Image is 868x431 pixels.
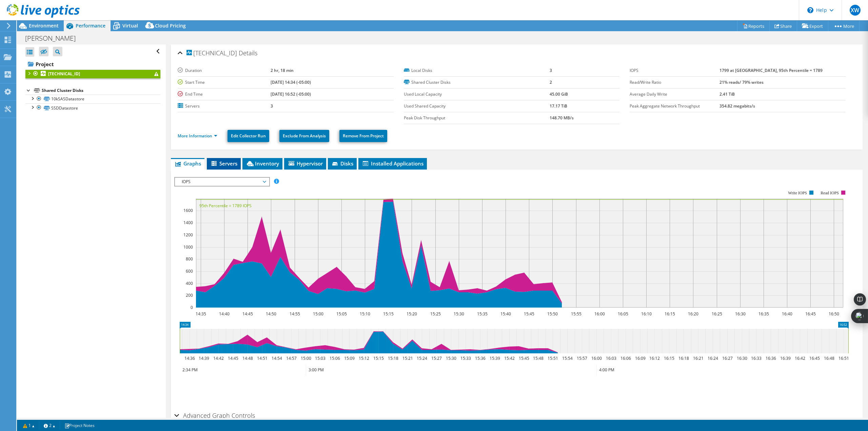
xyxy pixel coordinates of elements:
text: 400 [186,280,193,286]
b: 2 [550,79,552,85]
svg: \n [807,7,813,13]
label: Duration [178,67,271,74]
label: Peak Disk Throughput [404,115,550,121]
text: 15:24 [417,355,427,361]
text: 16:51 [839,355,849,361]
text: 16:35 [758,311,769,317]
text: 0 [191,305,193,310]
text: 15:57 [577,355,587,361]
text: 16:25 [712,311,722,317]
text: 15:18 [388,355,398,361]
b: 148.70 MB/s [550,115,574,121]
text: 15:03 [315,355,325,361]
text: 15:10 [360,311,370,317]
text: 15:20 [407,311,417,317]
text: 15:50 [547,311,558,317]
text: 15:45 [524,311,534,317]
label: Local Disks [404,67,550,74]
text: 16:45 [805,311,816,317]
label: IOPS [630,67,719,74]
text: 14:50 [266,311,276,317]
b: 17.17 TiB [550,103,567,109]
b: 354.82 megabits/s [719,103,755,109]
text: 15:40 [500,311,511,317]
text: 14:42 [213,355,224,361]
text: 1600 [183,208,193,213]
a: Reports [737,21,770,31]
text: 15:54 [562,355,573,361]
div: Shared Cluster Disks [42,86,160,95]
label: Used Shared Capacity [404,103,550,110]
text: 1200 [183,232,193,238]
a: More [828,21,860,31]
b: 1799 at [GEOGRAPHIC_DATA], 95th Percentile = 1789 [719,67,823,73]
text: 16:27 [722,355,733,361]
a: Edit Collector Run [228,130,269,142]
label: Shared Cluster Disks [404,79,550,86]
text: 15:36 [475,355,486,361]
text: 15:51 [548,355,558,361]
a: More Information [178,133,217,139]
label: Start Time [178,79,271,86]
text: 16:21 [693,355,704,361]
text: Read IOPS [821,191,839,195]
text: 15:33 [460,355,471,361]
a: Share [769,21,797,31]
span: Graphs [174,160,201,167]
text: 15:00 [313,311,323,317]
a: Export [797,21,828,31]
text: Write IOPS [788,191,807,195]
text: 15:00 [301,355,311,361]
a: [TECHNICAL_ID] [25,70,160,78]
text: 15:15 [383,311,394,317]
text: 16:42 [795,355,805,361]
b: [DATE] 14:34 (-05:00) [271,79,311,85]
text: 15:30 [446,355,456,361]
b: [DATE] 16:52 (-05:00) [271,91,311,97]
h2: Advanced Graph Controls [174,409,255,422]
a: 10kSASDatastore [25,95,160,103]
text: 16:18 [678,355,689,361]
text: 16:05 [618,311,628,317]
text: 14:35 [196,311,206,317]
label: Read/Write Ratio [630,79,719,86]
text: 15:09 [344,355,355,361]
text: 16:45 [809,355,820,361]
text: 16:36 [766,355,776,361]
text: 15:48 [533,355,544,361]
text: 15:30 [454,311,464,317]
text: 15:15 [373,355,384,361]
text: 14:54 [272,355,282,361]
text: 15:06 [330,355,340,361]
label: End Time [178,91,271,98]
text: 16:15 [664,355,674,361]
text: 16:24 [708,355,718,361]
text: 16:09 [635,355,646,361]
text: 1400 [183,220,193,226]
text: 16:00 [591,355,602,361]
span: Servers [210,160,237,167]
text: 16:12 [649,355,660,361]
text: 16:33 [751,355,762,361]
b: 2.41 TiB [719,91,735,97]
b: 45.00 GiB [550,91,568,97]
text: 15:27 [431,355,442,361]
text: 14:55 [290,311,300,317]
b: [TECHNICAL_ID] [48,71,80,77]
text: 16:06 [620,355,631,361]
text: 15:45 [519,355,529,361]
b: 2 hr, 18 min [271,67,294,73]
a: SSDDatastore [25,103,160,112]
text: 14:51 [257,355,268,361]
text: 16:30 [737,355,747,361]
text: 600 [186,268,193,274]
text: 15:39 [490,355,500,361]
label: Used Local Capacity [404,91,550,98]
text: 15:21 [402,355,413,361]
text: 16:00 [594,311,605,317]
b: 3 [271,103,273,109]
b: 21% reads/ 79% writes [719,79,764,85]
a: 2 [39,421,60,430]
text: 200 [186,292,193,298]
text: 15:55 [571,311,581,317]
